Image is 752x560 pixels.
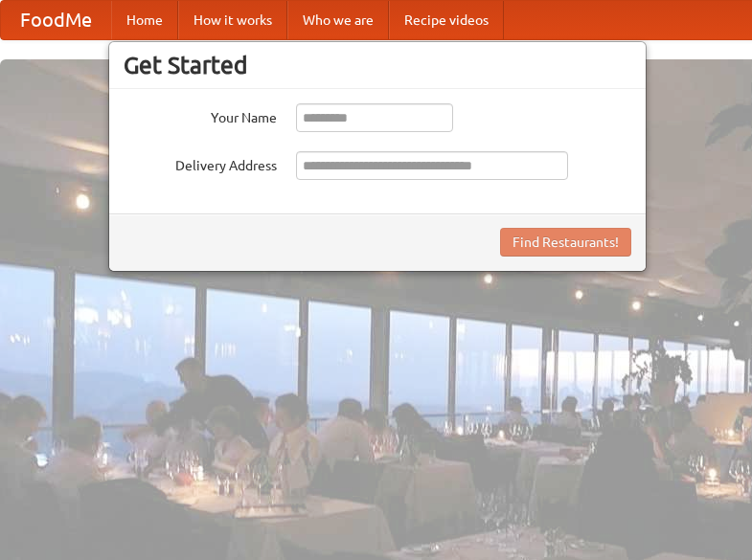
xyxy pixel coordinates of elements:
[124,51,631,79] h3: Get Started
[111,1,178,39] a: Home
[124,151,277,175] label: Delivery Address
[500,228,631,257] button: Find Restaurants!
[178,1,287,39] a: How it works
[124,103,277,127] label: Your Name
[287,1,389,39] a: Who we are
[1,1,111,39] a: FoodMe
[389,1,504,39] a: Recipe videos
